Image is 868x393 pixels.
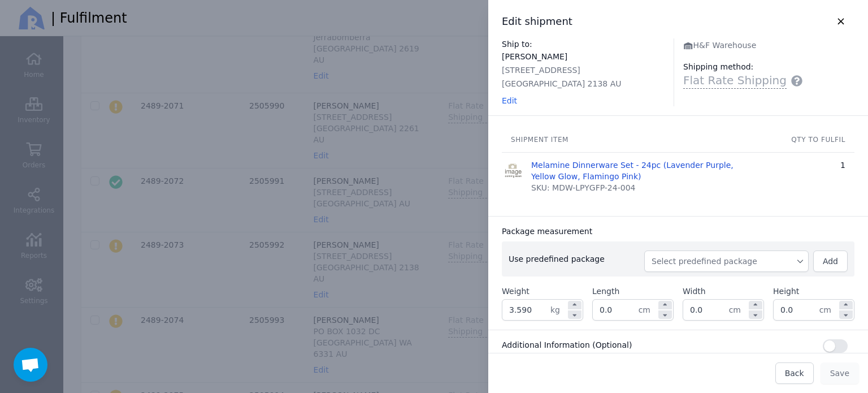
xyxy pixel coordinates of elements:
span: cm [639,300,657,320]
label: Length [592,286,619,297]
span: [GEOGRAPHIC_DATA] 2138 AU [502,79,622,88]
span: Add [823,257,838,266]
span: Flat Rate Shipping [683,72,787,89]
h3: Use predefined package [509,253,644,265]
label: Width [683,286,706,297]
div: Open chat [14,348,47,382]
span: Shipment item [511,136,568,144]
label: Height [773,286,799,297]
span: cm [819,300,838,320]
span: [PERSON_NAME] [502,52,567,61]
h3: Additional Information (Optional) [502,339,632,351]
h3: Shipping method: [683,61,854,72]
button: Back [775,362,814,384]
span: SKU: MDW-LPYGFP-24-004 [531,182,635,193]
button: Add [813,251,848,272]
a: Melamine Dinnerware Set - 24pc (Lavender Purple, Yellow Glow, Flamingo Pink) [531,159,748,182]
span: Back [785,369,804,378]
span: kg [550,300,567,320]
span: Select predefined package [652,256,801,267]
span: cm [729,300,748,320]
span: Edit [502,96,517,105]
span: 1 [840,161,845,170]
span: | Fulfilment [51,9,127,27]
span: H&F Warehouse [683,41,756,50]
button: Save [821,362,859,384]
button: Select predefined package [644,251,809,272]
span: Save [830,369,849,378]
h3: Package measurement [502,226,592,237]
button: Flat Rate Shipping [683,72,802,89]
span: qty to fulfil [791,136,845,144]
label: Weight [502,286,530,297]
img: Melamine Dinnerware Set - 24pc (Lavender Purple, Yellow Glow, Flamingo Pink) [502,159,524,182]
h3: Ship to: [502,38,674,50]
button: Edit [502,95,517,106]
span: [STREET_ADDRESS] [502,66,580,75]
